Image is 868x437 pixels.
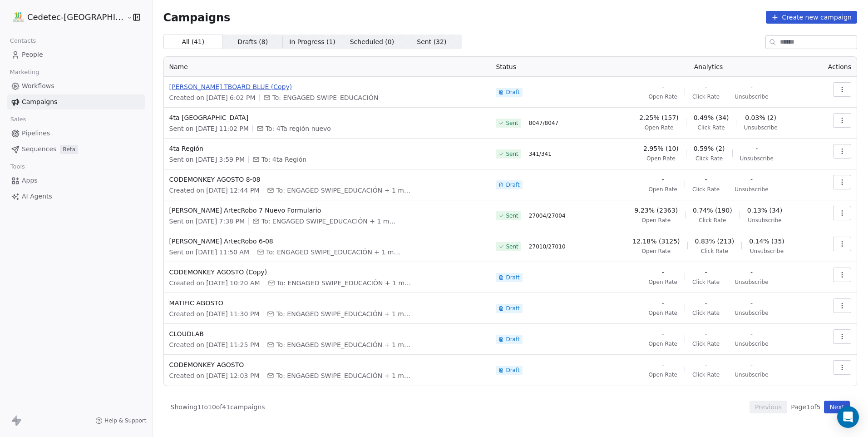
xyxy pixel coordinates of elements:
[276,371,412,380] span: To: ENGAGED SWIPE_EDUCACIÓN + 1 more
[164,57,491,77] th: Name
[490,57,604,77] th: Status
[692,186,720,193] span: Click Rate
[648,371,677,378] span: Open Rate
[662,82,664,91] span: -
[694,144,725,153] span: 0.59% (2)
[169,248,249,257] span: Sent on [DATE] 11:50 AM
[163,11,231,24] span: Campaigns
[643,144,679,153] span: 2.95% (10)
[694,113,729,122] span: 0.49% (34)
[169,175,485,184] span: CODEMONKEY AGOSTO 8-08
[276,340,412,349] span: To: ENGAGED SWIPE_EDUCACIÓN + 1 more
[662,360,664,369] span: -
[692,278,720,286] span: Click Rate
[735,186,768,193] span: Unsubscribe
[648,93,677,100] span: Open Rate
[648,340,677,348] span: Open Rate
[22,176,38,185] span: Apps
[735,309,768,317] span: Unsubscribe
[750,298,753,308] span: -
[735,340,768,348] span: Unsubscribe
[740,155,774,162] span: Unsubscribe
[417,37,446,47] span: Sent ( 32 )
[692,93,720,100] span: Click Rate
[169,206,485,215] span: [PERSON_NAME] ArtecRobo 7 Nuevo Formulario
[529,150,552,158] span: 341 / 341
[276,186,412,195] span: To: ENGAGED SWIPE_EDUCACIÓN + 1 more
[635,206,678,215] span: 9.23% (2363)
[506,243,518,250] span: Sent
[766,11,857,24] button: Create new campaign
[22,192,52,201] span: AI Agents
[813,57,857,77] th: Actions
[169,360,485,369] span: CODEMONKEY AGOSTO
[632,237,680,246] span: 12.18% (3125)
[169,237,485,246] span: [PERSON_NAME] ArtecRobo 6-08
[748,217,781,224] span: Unsubscribe
[169,144,485,153] span: 4ta Región
[7,94,145,109] a: Campaigns
[749,237,784,246] span: 0.14% (35)
[261,155,306,164] span: To: 4ta Región
[266,124,331,133] span: To: 4Ta región nuevo
[22,97,57,107] span: Campaigns
[642,217,671,224] span: Open Rate
[662,175,664,184] span: -
[169,93,256,102] span: Created on [DATE] 6:02 PM
[11,10,120,25] button: Cedetec-[GEOGRAPHIC_DATA]
[750,82,753,91] span: -
[22,50,43,60] span: People
[662,298,664,308] span: -
[744,124,777,131] span: Unsubscribe
[701,248,728,255] span: Click Rate
[506,274,519,281] span: Draft
[277,278,413,288] span: To: ENGAGED SWIPE_EDUCACIÓN + 1 more
[705,298,707,308] span: -
[7,47,145,62] a: People
[529,243,566,250] span: 27010 / 27010
[169,217,245,226] span: Sent on [DATE] 7:38 PM
[837,406,859,428] div: Open Intercom Messenger
[750,268,753,277] span: -
[506,181,519,189] span: Draft
[529,119,558,127] span: 8047 / 8047
[104,417,146,424] span: Help & Support
[506,119,518,127] span: Sent
[692,340,720,348] span: Click Rate
[169,278,260,288] span: Created on [DATE] 10:20 AM
[648,186,677,193] span: Open Rate
[171,402,265,412] span: Showing 1 to 10 of 41 campaigns
[272,93,379,102] span: To: ENGAGED SWIPE_EDUCACIÓN
[6,65,43,79] span: Marketing
[692,371,720,378] span: Click Rate
[506,336,519,343] span: Draft
[705,360,707,369] span: -
[237,37,268,47] span: Drafts ( 8 )
[506,89,519,96] span: Draft
[169,309,260,318] span: Created on [DATE] 11:30 PM
[60,145,78,154] span: Beta
[705,268,707,277] span: -
[27,11,124,23] span: Cedetec-[GEOGRAPHIC_DATA]
[639,113,679,122] span: 2.25% (157)
[506,212,518,219] span: Sent
[169,186,260,195] span: Created on [DATE] 12:44 PM
[169,329,485,338] span: CLOUDLAB
[662,268,664,277] span: -
[705,329,707,338] span: -
[350,37,395,47] span: Scheduled ( 0 )
[169,155,245,164] span: Sent on [DATE] 3:59 PM
[7,173,145,188] a: Apps
[735,278,768,286] span: Unsubscribe
[6,34,40,48] span: Contacts
[705,175,707,184] span: -
[529,212,566,219] span: 27004 / 27004
[693,206,732,215] span: 0.74% (190)
[169,82,485,91] span: [PERSON_NAME] TBOARD BLUE (Copy)
[648,309,677,317] span: Open Rate
[698,124,725,131] span: Click Rate
[645,124,674,131] span: Open Rate
[22,81,54,91] span: Workflows
[13,12,24,23] img: IMAGEN%2010%20A%C3%83%C2%91OS.png
[169,268,485,277] span: CODEMONKEY AGOSTO (Copy)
